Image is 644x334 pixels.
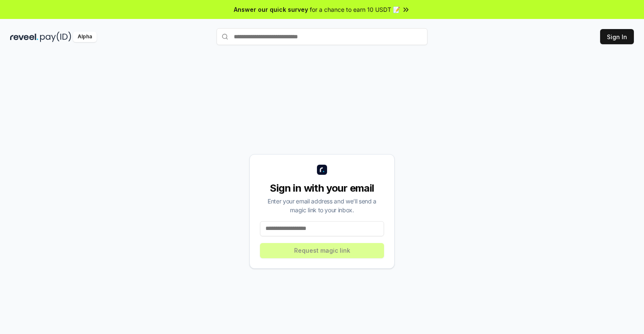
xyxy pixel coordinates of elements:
[600,29,634,44] button: Sign In
[10,32,38,42] img: reveel_dark
[317,165,327,175] img: logo_small
[234,5,308,14] span: Answer our quick survey
[260,182,384,195] div: Sign in with your email
[260,197,384,214] div: Enter your email address and we’ll send a magic link to your inbox.
[310,5,400,14] span: for a chance to earn 10 USDT 📝
[73,32,97,42] div: Alpha
[40,32,71,42] img: pay_id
